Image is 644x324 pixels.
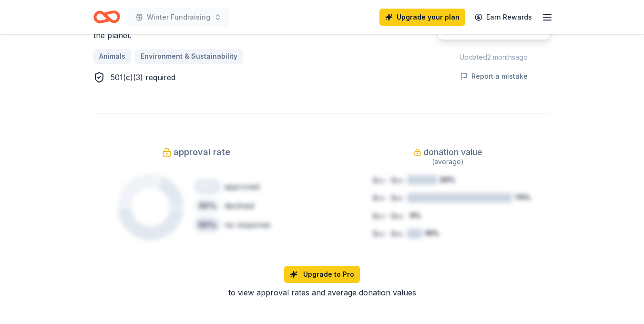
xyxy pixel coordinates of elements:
[423,145,482,160] span: donation value
[225,219,270,230] div: no response
[424,229,439,237] tspan: 10%
[460,71,528,82] button: Report a mistake
[379,9,465,26] a: Upgrade your plan
[225,200,254,211] div: declined
[111,73,175,82] span: 501(c)(3) required
[514,193,530,201] tspan: 70%
[147,11,210,23] span: Winter Fundraising
[373,194,403,202] tspan: $xx - $xx
[440,176,455,184] tspan: 20%
[225,181,259,192] div: approved
[194,179,221,194] div: 20 %
[437,52,551,63] div: Updated 2 months ago
[141,51,237,62] span: Environment & Sustainability
[93,287,551,298] div: to view approval rates and average donation values
[284,266,360,283] a: Upgrade to Pro
[93,6,120,28] a: Home
[128,8,229,27] button: Winter Fundraising
[194,217,221,232] div: 50 %
[345,156,551,167] div: (average)
[373,230,403,238] tspan: $xx - $xx
[194,198,221,213] div: 30 %
[99,51,125,62] span: Animals
[409,211,421,219] tspan: 0%
[93,49,131,64] a: Animals
[373,176,403,184] tspan: $xx - $xx
[135,49,243,64] a: Environment & Sustainability
[373,212,403,220] tspan: $xx - $xx
[469,9,538,26] a: Earn Rewards
[174,145,230,160] span: approval rate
